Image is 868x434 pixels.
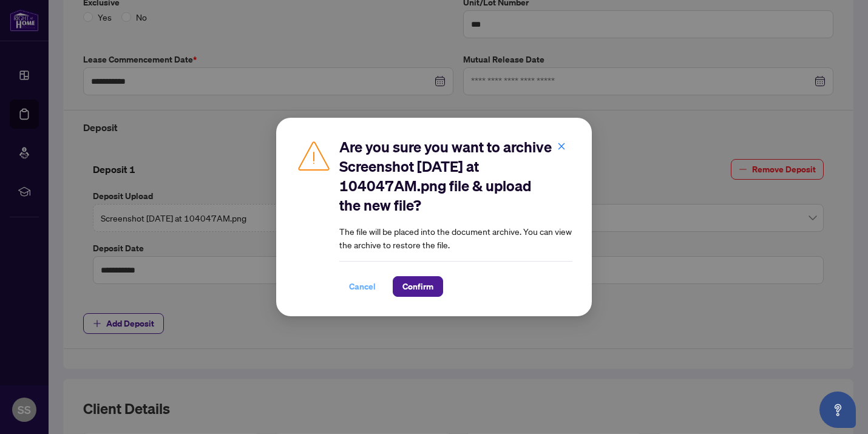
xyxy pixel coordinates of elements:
h2: Are you sure you want to archive Screenshot [DATE] at 104047AM.png file & upload the new file? [339,137,572,215]
button: Cancel [339,276,385,297]
button: Confirm [393,276,443,297]
div: The file will be placed into the document archive. You can view the archive to restore the file. [339,137,572,297]
img: Caution Icon [296,137,332,174]
span: Confirm [402,277,433,296]
button: Open asap [819,392,856,428]
span: Cancel [349,277,376,296]
span: close [557,142,566,151]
